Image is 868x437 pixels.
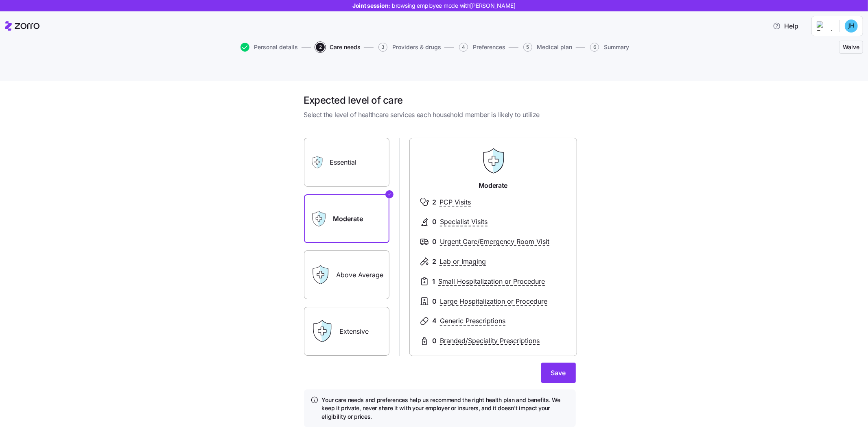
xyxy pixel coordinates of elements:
span: 1 [433,276,435,287]
span: Select the level of healthcare services each household member is likely to utilize [304,110,576,120]
button: 5Medical plan [523,43,573,52]
a: 2Care needs [314,43,361,52]
span: Specialist Visits [440,217,488,227]
span: 4 [433,316,437,326]
span: Urgent Care/Emergency Room Visit [440,237,549,247]
label: Essential [304,138,389,187]
button: Waive [839,41,863,54]
span: Providers & drugs [392,44,441,50]
span: Small Hospitalization or Procedure [438,276,545,287]
span: Waive [843,43,859,51]
label: Moderate [304,194,389,243]
span: 4 [459,43,468,52]
h4: Your care needs and preferences help us recommend the right health plan and benefits. We keep it ... [322,396,569,421]
span: Joint session: [352,2,516,10]
span: 2 [316,43,325,52]
button: Save [541,363,576,383]
span: 3 [378,43,387,52]
span: Care needs [330,44,361,50]
span: 0 [433,217,437,227]
span: Medical plan [537,44,573,50]
span: 5 [523,43,532,52]
span: PCP Visits [439,197,471,207]
button: Personal details [241,43,298,52]
span: Large Hospitalization or Procedure [440,296,547,307]
span: 0 [433,296,437,307]
svg: Checkmark [387,189,392,199]
span: Help [773,21,798,31]
button: 2Care needs [316,43,361,52]
span: Preferences [473,44,505,50]
h1: Expected level of care [304,94,576,107]
button: 4Preferences [459,43,505,52]
span: Generic Prescriptions [440,316,505,326]
span: 0 [433,336,437,346]
span: 2 [433,257,437,267]
span: Moderate [479,180,507,191]
button: 3Providers & drugs [378,43,441,52]
span: Personal details [254,44,298,50]
img: 2950881c2106a2e22939d11cadaf3244 [845,20,858,33]
span: Lab or Imaging [439,257,486,267]
span: Branded/Speciality Prescriptions [440,336,540,346]
label: Extensive [304,307,389,356]
span: browsing employee mode with [PERSON_NAME] [392,2,516,10]
button: 6Summary [590,43,629,52]
button: Help [766,18,805,34]
span: 6 [590,43,599,52]
a: Personal details [239,43,298,52]
span: 2 [433,197,437,207]
span: Save [551,368,566,378]
label: Above Average [304,250,389,299]
span: Summary [604,44,629,50]
img: Employer logo [817,21,833,31]
span: 0 [433,237,437,247]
